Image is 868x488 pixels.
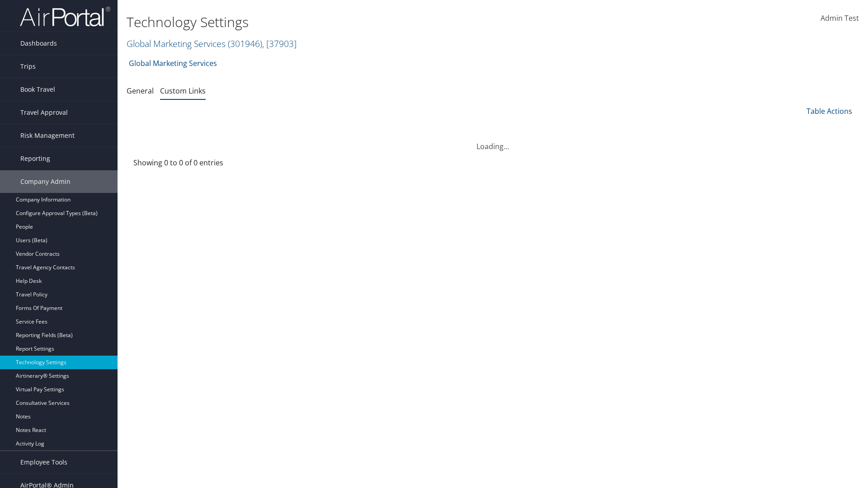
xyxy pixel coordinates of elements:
[20,6,110,27] img: airportal-logo.png
[262,38,297,50] span: , [ 37903 ]
[20,55,36,78] span: Trips
[129,54,217,72] a: Global Marketing Services
[20,147,50,170] span: Reporting
[20,170,71,193] span: Company Admin
[127,38,297,50] a: Global Marketing Services
[20,78,55,101] span: Book Travel
[821,13,859,23] span: Admin Test
[20,32,57,55] span: Dashboards
[821,5,859,33] a: Admin Test
[127,130,859,152] div: Loading...
[20,451,67,474] span: Employee Tools
[127,13,615,32] h1: Technology Settings
[160,86,206,96] a: Custom Links
[20,101,68,124] span: Travel Approval
[20,124,75,147] span: Risk Management
[807,106,852,116] a: Table Actions
[133,157,303,173] div: Showing 0 to 0 of 0 entries
[228,38,262,50] span: ( 301946 )
[127,86,154,96] a: General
